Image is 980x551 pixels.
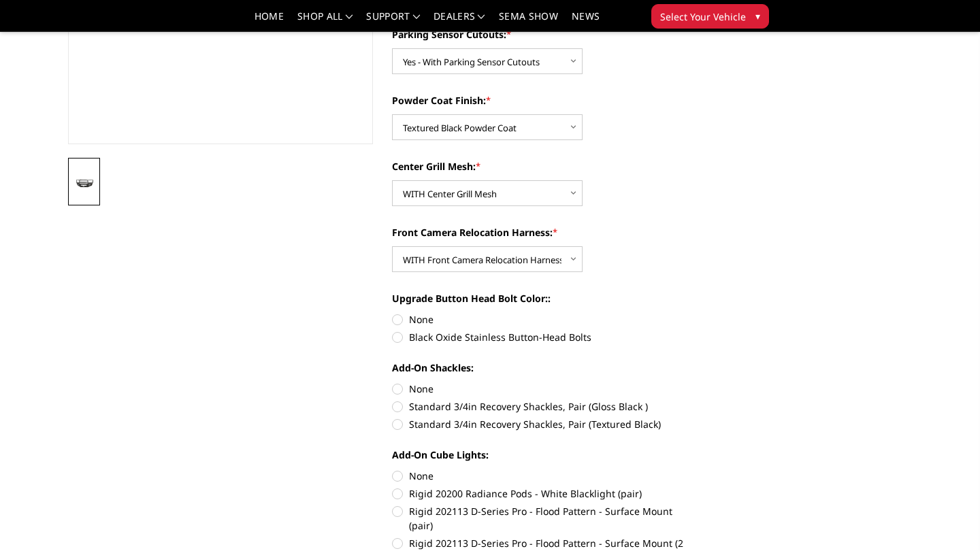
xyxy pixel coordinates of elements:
label: Black Oxide Stainless Button-Head Bolts [392,330,697,344]
label: Add-On Shackles: [392,361,697,375]
label: Front Camera Relocation Harness: [392,225,697,239]
label: Center Grill Mesh: [392,159,697,173]
label: None [392,312,697,327]
label: Add-On Cube Lights: [392,448,697,462]
label: Powder Coat Finish: [392,93,697,107]
label: Rigid 20200 Radiance Pods - White Blacklight (pair) [392,486,697,501]
span: ▾ [755,9,760,23]
label: None [392,382,697,396]
label: Upgrade Button Head Bolt Color:: [392,291,697,305]
label: Standard 3/4in Recovery Shackles, Pair (Textured Black) [392,417,697,431]
a: shop all [297,12,353,31]
a: Support [366,12,420,31]
label: Standard 3/4in Recovery Shackles, Pair (Gloss Black ) [392,399,697,414]
button: Select Your Vehicle [651,4,769,29]
a: Home [255,12,284,31]
a: Dealers [434,12,485,31]
img: 2019-2025 Ram 2500-3500 - A2 Series - Extreme Front Bumper (winch mount) [72,178,96,188]
label: None [392,469,697,483]
label: Parking Sensor Cutouts: [392,27,697,41]
a: News [572,12,600,31]
a: SEMA Show [499,12,558,31]
label: Rigid 202113 D-Series Pro - Flood Pattern - Surface Mount (pair) [392,504,697,533]
span: Select Your Vehicle [660,10,746,24]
